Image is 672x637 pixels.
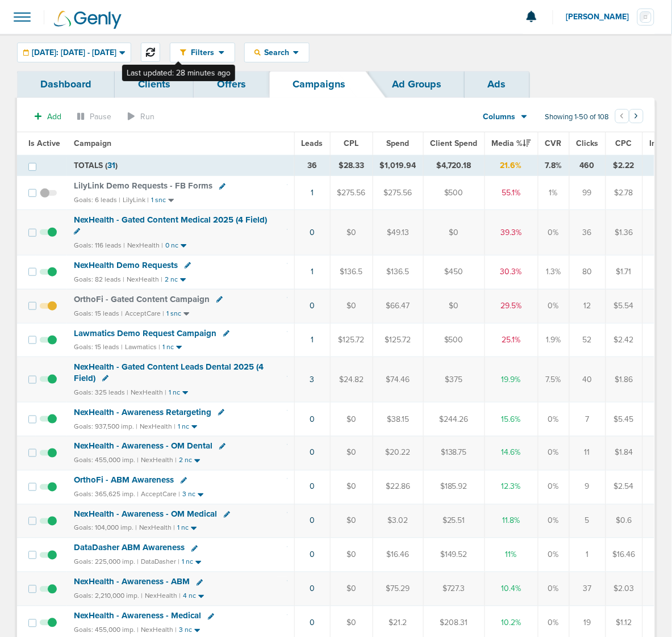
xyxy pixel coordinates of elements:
small: AcceptCare | [125,309,164,317]
td: 460 [569,155,606,176]
small: 1 snc [151,196,166,204]
td: $4,720.18 [423,155,485,176]
a: 0 [310,584,315,594]
td: $0 [330,210,373,255]
small: Goals: 2,210,000 imp. | [74,592,143,601]
td: $28.33 [330,155,373,176]
span: CVR [545,139,562,148]
td: 0% [538,572,569,606]
span: NexHealth - Gated Content Medical 2025 (4 Field) [74,215,267,225]
td: $375 [423,357,485,402]
small: Goals: 455,000 imp. | [74,456,139,465]
td: $136.5 [330,255,373,289]
td: 0% [538,289,569,323]
td: 0% [538,504,569,538]
td: 7.5% [538,357,569,402]
small: Goals: 455,000 imp. | [74,626,139,635]
span: Search [261,48,293,57]
small: 1 nc [162,343,174,351]
small: NexHealth | [145,592,181,600]
td: $727.3 [423,572,485,606]
img: Genly [54,11,122,29]
td: 80 [569,255,606,289]
td: 7 [569,402,606,436]
td: $0 [423,289,485,323]
small: 2 nc [179,456,192,465]
td: 25.1% [485,323,538,357]
span: 31 [107,161,115,170]
span: Showing 1-50 of 108 [545,112,610,122]
div: Last updated: 28 minutes ago [122,65,235,81]
td: $49.13 [373,210,423,255]
span: Client Spend [431,139,478,148]
td: $0.6 [606,504,642,538]
a: Dashboard [17,71,115,98]
td: $125.72 [330,323,373,357]
td: 30.3% [485,255,538,289]
small: Goals: 225,000 imp. | [74,558,139,567]
td: $0 [330,572,373,606]
td: $1.86 [606,357,642,402]
td: 15.6% [485,402,538,436]
span: Lawmatics Demo Request Campaign [74,328,216,338]
span: [DATE]: [DATE] - [DATE] [32,49,116,57]
a: 0 [310,448,315,458]
small: NexHealth | [141,626,177,634]
a: Clients [115,71,194,98]
span: Add [47,112,61,121]
small: 3 nc [179,626,192,635]
small: Goals: 325 leads | [74,388,128,397]
small: NexHealth | [139,524,175,532]
td: $0 [330,402,373,436]
td: $2.03 [606,572,642,606]
td: 1% [538,176,569,210]
span: Is Active [28,139,60,148]
td: 40 [569,357,606,402]
a: 1 [311,188,314,198]
small: 1 snc [166,309,181,318]
td: $2.42 [606,323,642,357]
td: $125.72 [373,323,423,357]
td: $0 [330,504,373,538]
td: $75.29 [373,572,423,606]
small: NexHealth | [140,422,176,430]
td: $1.84 [606,436,642,470]
td: 11 [569,436,606,470]
span: CPC [616,139,632,148]
small: 3 nc [182,491,195,499]
span: [PERSON_NAME] [566,13,637,21]
td: $24.82 [330,357,373,402]
td: $66.47 [373,289,423,323]
td: 0% [538,470,569,504]
small: NexHealth | [141,456,177,464]
td: $149.52 [423,538,485,572]
small: LilyLink | [123,196,149,204]
span: Campaign [74,139,111,148]
a: 0 [310,482,315,492]
small: Goals: 15 leads | [74,309,123,318]
span: NexHealth - Awareness - OM Medical [74,509,217,519]
td: 12.3% [485,470,538,504]
td: $38.15 [373,402,423,436]
span: NexHealth - Awareness - OM Dental [74,441,212,451]
ul: Pagination [615,111,644,124]
span: DataDasher ABM Awareness [74,543,185,553]
a: 0 [310,550,315,560]
small: Goals: 82 leads | [74,275,124,284]
td: $74.46 [373,357,423,402]
a: Ad Groups [369,71,465,98]
td: 0% [538,210,569,255]
small: DataDasher | [141,558,180,566]
td: $500 [423,323,485,357]
span: Clicks [577,139,599,148]
span: OrthoFi - Gated Content Campaign [74,294,210,304]
span: OrthoFi - ABM Awareness [74,475,174,485]
a: 1 [311,335,314,345]
a: 0 [310,516,315,526]
a: 0 [310,414,315,424]
td: 1.3% [538,255,569,289]
td: $0 [423,210,485,255]
td: $0 [330,538,373,572]
td: 36 [294,155,330,176]
td: 1.9% [538,323,569,357]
